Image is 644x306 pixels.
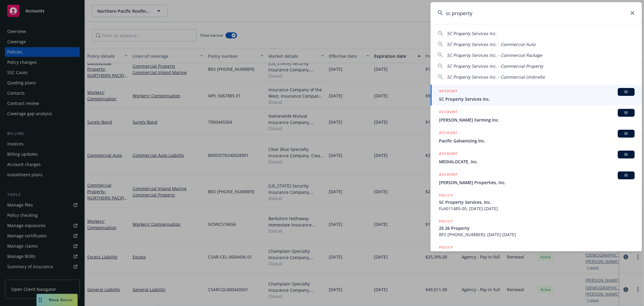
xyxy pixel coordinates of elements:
[431,215,642,241] a: POLICY25 26 PropertyBFS [PHONE_NUMBER], [DATE]-[DATE]
[439,130,457,137] h5: ACCOUNT
[439,192,453,198] h5: POLICY
[439,171,457,179] h5: ACCOUNT
[439,151,457,158] h5: ACCOUNT
[439,158,635,165] span: MEDIALOCATE, Inc.
[439,251,635,257] span: Historical policy created [DATE] 15:04:28
[439,225,635,231] span: 25 26 Property
[431,241,642,267] a: POLICYHistorical policy created [DATE] 15:04:28
[431,168,642,189] a: ACCOUNTBI[PERSON_NAME] Properties, Inc.
[431,85,642,106] a: ACCOUNTBISC Property Services Inc.
[439,218,453,224] h5: POLICY
[439,199,635,205] span: SC Property Services, Inc.
[439,179,635,186] span: [PERSON_NAME] Properties, Inc.
[620,110,632,116] span: BI
[439,231,635,238] span: BFS [PHONE_NUMBER], [DATE]-[DATE]
[439,138,635,144] span: Pacific Galvanizing Inc.
[447,74,545,80] span: SC Property Services Inc. - Commercial Umbrella
[447,52,542,58] span: SC Property Services Inc. - Commercial Package
[431,147,642,168] a: ACCOUNTBIMEDIALOCATE, Inc.
[439,117,635,123] span: [PERSON_NAME] Farming Inc.
[447,41,535,47] span: SC Property Services Inc. - Commercial Auto
[439,96,635,102] span: SC Property Services Inc.
[439,244,453,250] h5: POLICY
[620,152,632,157] span: BI
[439,205,635,212] span: FLA011485-05, [DATE]-[DATE]
[447,63,543,69] span: SC Property Services Inc. - Commercial Property
[431,2,642,24] input: Search...
[447,31,497,36] span: SC Property Services Inc.
[439,109,457,116] h5: ACCOUNT
[620,173,632,178] span: BI
[439,88,457,95] h5: ACCOUNT
[431,189,642,215] a: POLICYSC Property Services, Inc.FLA011485-05, [DATE]-[DATE]
[431,106,642,126] a: ACCOUNTBI[PERSON_NAME] Farming Inc.
[620,131,632,136] span: BI
[620,89,632,95] span: BI
[431,126,642,147] a: ACCOUNTBIPacific Galvanizing Inc.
